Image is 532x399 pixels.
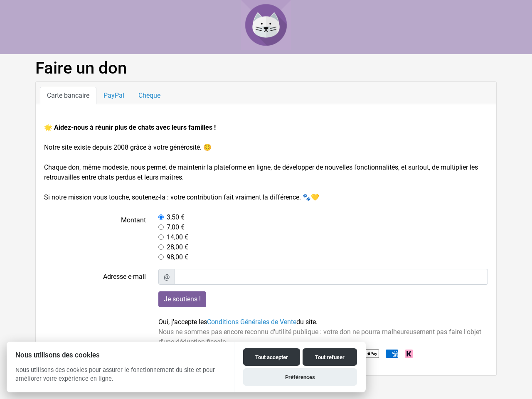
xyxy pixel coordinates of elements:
[207,318,296,326] a: Conditions Générales de Vente
[7,351,234,359] h2: Nous utilisons des cookies
[167,242,188,252] label: 28,00 €
[38,269,152,285] label: Adresse e-mail
[158,328,481,346] span: Nous ne sommes pas encore reconnu d'utilité publique : votre don ne pourra malheureusement pas fa...
[96,87,131,104] a: PayPal
[158,318,318,326] span: Oui, j'accepte les du site.
[243,368,357,386] button: Préférences
[35,58,497,78] h1: Faire un don
[167,212,185,222] label: 3,50 €
[158,269,175,285] span: @
[158,291,206,307] input: Je soutiens !
[386,350,398,358] img: American Express
[131,87,167,104] a: Chèque
[167,232,188,242] label: 14,00 €
[405,350,413,358] img: Klarna
[38,212,152,262] label: Montant
[167,222,185,232] label: 7,00 €
[40,87,96,104] a: Carte bancaire
[303,348,357,366] button: Tout refuser
[366,347,379,360] img: Apple Pay
[44,123,488,360] form: Notre site existe depuis 2008 grâce à votre générosité. ☺️ Chaque don, même modeste, nous permet ...
[167,252,188,262] label: 98,00 €
[243,348,300,366] button: Tout accepter
[44,123,216,131] strong: 🌟 Aidez-nous à réunir plus de chats avec leurs familles !
[7,366,234,390] p: Nous utilisons des cookies pour assurer le fonctionnement du site et pour améliorer votre expérie...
